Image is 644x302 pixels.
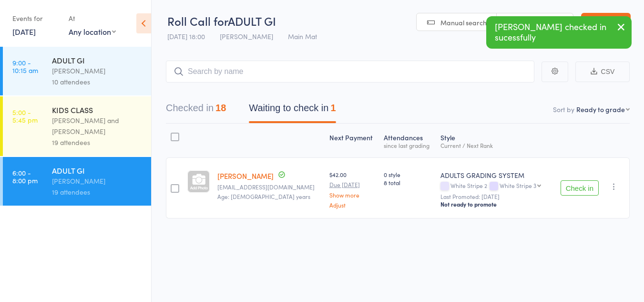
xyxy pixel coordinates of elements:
a: [PERSON_NAME] [217,171,274,181]
div: 19 attendees [52,187,143,198]
div: 18 [215,103,226,113]
div: [PERSON_NAME] [52,65,143,76]
div: KIDS CLASS [52,104,143,115]
div: Style [437,128,552,153]
input: Search by name [166,61,534,83]
time: 6:00 - 8:00 pm [12,169,38,184]
span: ADULT GI [228,13,276,29]
span: Age: [DEMOGRAPHIC_DATA] years [217,192,310,200]
div: Ready to grade [576,104,625,114]
button: CSV [575,62,630,82]
span: Main Mat [288,31,317,41]
div: ADULTS GRADING SYSTEM [440,170,548,180]
div: At [69,10,116,26]
div: ADULT GI [52,55,143,65]
a: [DATE] [12,26,36,37]
span: [PERSON_NAME] [220,31,273,41]
div: Current / Next Rank [440,142,548,148]
span: Manual search [440,18,487,27]
div: $42.00 [329,170,376,208]
time: 9:00 - 10:15 am [12,59,38,74]
div: White Stripe 2 [440,182,548,190]
div: 1 [330,103,336,113]
div: [PERSON_NAME] [52,176,143,187]
small: jadavis412778@gmail.com [217,184,321,190]
a: Exit roll call [581,13,631,32]
div: 10 attendees [52,76,143,87]
button: Check in [561,180,599,196]
button: Checked in18 [166,98,226,123]
div: [PERSON_NAME] checked in sucessfully [486,16,632,49]
span: [DATE] 18:00 [167,31,205,41]
div: 19 attendees [52,137,143,148]
small: Last Promoted: [DATE] [440,193,548,200]
span: 0 style [384,170,433,178]
div: ADULT GI [52,165,143,176]
div: Any location [69,26,116,37]
a: 5:00 -5:45 pmKIDS CLASS[PERSON_NAME] and [PERSON_NAME]19 attendees [3,96,151,156]
button: Waiting to check in1 [249,98,336,123]
div: Not ready to promote [440,200,548,208]
a: 9:00 -10:15 amADULT GI[PERSON_NAME]10 attendees [3,47,151,95]
div: Atten­dances [380,128,437,153]
div: White Stripe 3 [500,182,536,188]
div: Events for [12,10,59,26]
span: 8 total [384,178,433,187]
a: 6:00 -8:00 pmADULT GI[PERSON_NAME]19 attendees [3,157,151,206]
a: Adjust [329,202,376,208]
small: Due [DATE] [329,181,376,188]
div: Next Payment [326,128,380,153]
time: 5:00 - 5:45 pm [12,108,38,124]
a: Show more [329,192,376,198]
div: since last grading [384,142,433,148]
label: Sort by [553,104,574,114]
div: [PERSON_NAME] and [PERSON_NAME] [52,115,143,137]
span: Roll Call for [167,13,228,29]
